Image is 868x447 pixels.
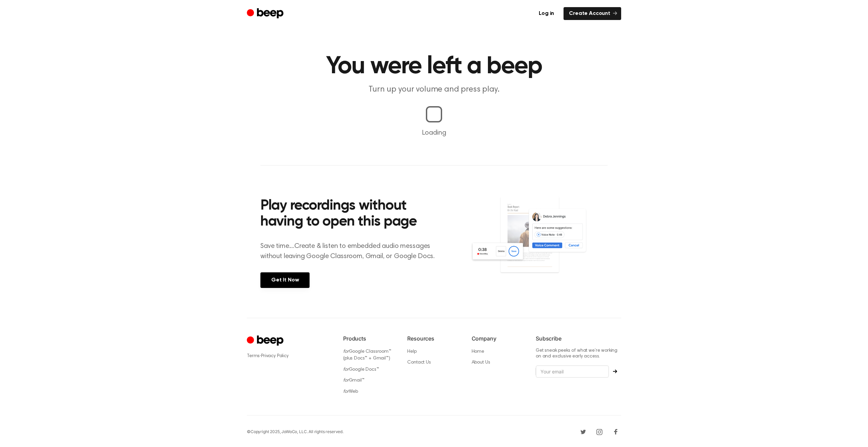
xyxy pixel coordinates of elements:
i: for [343,349,349,354]
a: Privacy Policy [261,354,289,358]
a: forGoogle Docs™ [343,367,379,372]
h6: Company [472,334,525,343]
p: Turn up your volume and press play. [304,84,564,95]
a: Contact Us [407,360,431,365]
a: Facebook [610,426,621,437]
i: for [343,378,349,383]
a: forGoogle Classroom™ (plus Docs™ + Gmail™) [343,349,391,361]
button: Subscribe [609,369,621,373]
a: Get It Now [260,272,310,288]
a: Home [472,349,484,354]
a: Create Account [564,7,621,20]
a: About Us [472,360,490,365]
a: Instagram [594,426,605,437]
p: Loading [8,128,860,138]
h1: You were left a beep [260,54,608,79]
div: © Copyright 2025, JoWoCo, LLC. All rights reserved. [247,429,343,435]
a: Twitter [578,426,589,437]
p: Save time....Create & listen to embedded audio messages without leaving Google Classroom, Gmail, ... [260,241,443,261]
div: · [247,352,332,359]
p: Get sneak peeks of what we’re working on and exclusive early access. [536,348,621,360]
h2: Play recordings without having to open this page [260,198,443,230]
h6: Resources [407,334,460,343]
i: for [343,367,349,372]
a: Beep [247,7,285,20]
h6: Subscribe [536,334,621,343]
h6: Products [343,334,396,343]
a: Help [407,349,416,354]
a: Log in [533,7,559,20]
img: Voice Comments on Docs and Recording Widget [470,196,608,287]
a: Terms [247,354,260,358]
a: forGmail™ [343,378,364,383]
input: Your email [536,365,609,378]
i: for [343,389,349,394]
a: Cruip [247,334,285,348]
a: forWeb [343,389,358,394]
